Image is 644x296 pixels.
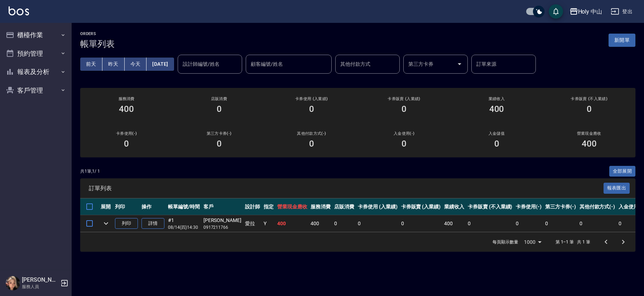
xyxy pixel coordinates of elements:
h2: 入金儲值 [459,131,534,136]
td: 0 [514,215,543,232]
button: 全部展開 [609,166,636,177]
th: 指定 [262,198,275,215]
th: 業績收入 [442,198,466,215]
th: 列印 [113,198,140,215]
h2: 其他付款方式(-) [274,131,349,136]
p: 共 1 筆, 1 / 1 [80,168,100,174]
h3: 0 [402,139,407,149]
button: 前天 [80,58,102,71]
td: 0 [578,215,617,232]
button: 登出 [608,5,635,18]
h3: 0 [402,104,407,114]
button: Holy 中山 [567,4,605,19]
td: 0 [332,215,356,232]
th: 卡券使用 (入業績) [356,198,399,215]
button: expand row [101,218,111,229]
p: 服務人員 [22,283,58,290]
button: 今天 [125,58,147,71]
td: 400 [275,215,309,232]
h3: 帳單列表 [80,39,115,49]
td: 0 [543,215,578,232]
td: 愛拉 [243,215,262,232]
a: 詳情 [141,218,164,229]
h2: 卡券販賣 (不入業績) [552,97,627,101]
button: 報表及分析 [3,63,69,81]
div: [PERSON_NAME] [203,217,241,224]
td: Y [262,215,275,232]
button: save [549,4,563,19]
p: 0917211766 [203,224,241,231]
th: 客戶 [202,198,243,215]
button: Open [454,58,465,70]
h3: 400 [582,139,597,149]
div: Holy 中山 [578,7,602,16]
button: 列印 [115,218,138,229]
th: 帳單編號/時間 [166,198,202,215]
h2: 入金使用(-) [366,131,442,136]
h2: ORDERS [80,31,115,36]
h3: 0 [309,139,314,149]
th: 展開 [99,198,113,215]
p: 每頁顯示數量 [492,239,518,245]
th: 卡券販賣 (不入業績) [466,198,514,215]
td: 400 [442,215,466,232]
h2: 卡券使用 (入業績) [274,97,349,101]
a: 新開單 [609,36,635,43]
button: 報表匯出 [604,183,630,194]
td: 0 [466,215,514,232]
th: 服務消費 [309,198,332,215]
button: 預約管理 [3,44,69,63]
h3: 服務消費 [89,97,164,101]
h3: 0 [124,139,129,149]
th: 其他付款方式(-) [578,198,617,215]
th: 店販消費 [332,198,356,215]
h2: 第三方卡券(-) [181,131,256,136]
td: 0 [356,215,399,232]
th: 操作 [140,198,166,215]
td: 0 [399,215,443,232]
button: 客戶管理 [3,81,69,100]
h3: 400 [489,104,504,114]
p: 08/14 (四) 14:30 [168,224,200,231]
h3: 0 [494,139,499,149]
h3: 0 [217,104,222,114]
th: 第三方卡券(-) [543,198,578,215]
h3: 0 [309,104,314,114]
th: 營業現金應收 [275,198,309,215]
img: Logo [9,6,29,15]
button: [DATE] [146,58,174,71]
h3: 400 [119,104,134,114]
td: 400 [309,215,332,232]
h5: [PERSON_NAME] [22,276,58,283]
span: 訂單列表 [89,185,604,192]
h3: 0 [587,104,592,114]
a: 報表匯出 [604,184,630,191]
button: 櫃檯作業 [3,26,69,44]
th: 卡券使用(-) [514,198,543,215]
div: 1000 [521,232,544,252]
h2: 業績收入 [459,97,534,101]
img: Person [6,276,20,290]
th: 設計師 [243,198,262,215]
button: 新開單 [609,34,635,47]
td: #1 [166,215,202,232]
h2: 卡券販賣 (入業績) [366,97,442,101]
h2: 營業現金應收 [552,131,627,136]
h2: 店販消費 [181,97,256,101]
h2: 卡券使用(-) [89,131,164,136]
button: 昨天 [102,58,125,71]
h3: 0 [217,139,222,149]
p: 第 1–1 筆 共 1 筆 [556,239,590,245]
th: 卡券販賣 (入業績) [399,198,443,215]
